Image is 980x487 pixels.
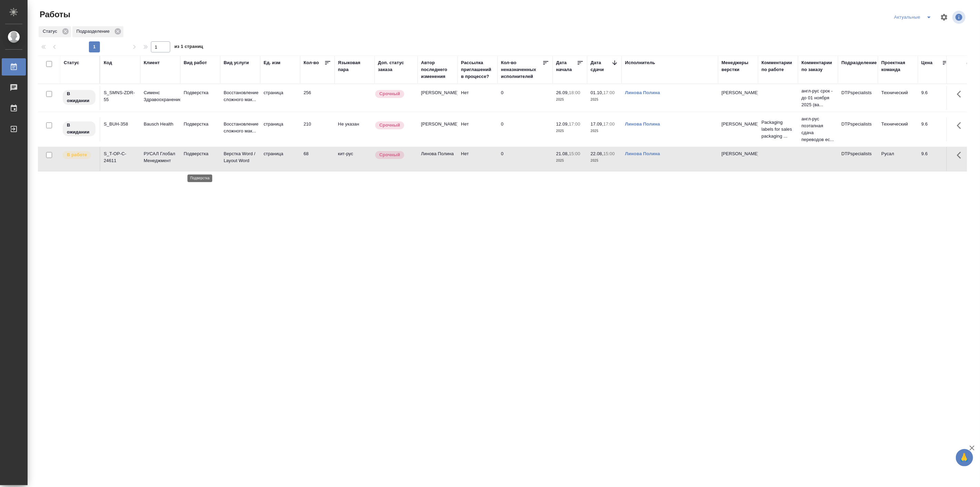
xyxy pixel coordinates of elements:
p: Подразделение [76,28,112,35]
a: Линова Полина [625,90,660,95]
button: 🙏 [956,449,973,466]
div: Дата начала [556,59,577,73]
div: Исполнитель выполняет работу [62,150,96,160]
p: [PERSON_NAME] [722,89,755,96]
div: Языковая пара [338,59,371,73]
td: Нет [458,117,498,141]
p: Восстановление сложного мак... [224,121,257,135]
div: Ед. изм [264,59,280,66]
p: 2025 [591,96,618,103]
div: Доп. статус заказа [378,59,414,73]
p: Статус [43,28,60,35]
p: 15:00 [569,151,580,156]
span: Посмотреть информацию [952,11,967,24]
p: 26.09, [556,90,569,95]
td: 210 [300,117,335,141]
div: Исполнитель назначен, приступать к работе пока рано [62,121,96,137]
td: Нет [458,86,498,110]
div: Статус [64,59,79,66]
div: Комментарии по работе [762,59,795,73]
p: Сименс Здравоохранение [144,89,177,103]
p: Срочный [379,122,400,129]
td: DTPspecialists [838,86,878,110]
span: Работы [38,9,70,20]
p: В работе [67,151,87,158]
td: Технический [878,86,918,110]
p: Срочный [379,151,400,158]
p: 2025 [591,157,618,164]
p: 2025 [591,128,618,135]
p: англ-рус срок - до 01 ноября 2025 (ва... [802,88,835,108]
div: Исполнитель [625,59,655,66]
div: Клиент [144,59,160,66]
button: Здесь прячутся важные кнопки [953,147,969,163]
p: РУСАЛ Глобал Менеджмент [144,150,177,164]
p: Срочный [379,90,400,97]
div: Кол-во [304,59,319,66]
div: Код [104,59,112,66]
span: из 1 страниц [174,42,203,52]
td: 68 [300,147,335,171]
div: Рассылка приглашений в процессе? [461,59,494,80]
p: 01.10, [591,90,603,95]
div: Подразделение [72,26,123,37]
td: 0 [498,86,553,110]
td: страница [260,147,300,171]
td: 256 [300,86,335,110]
div: Менеджеры верстки [722,59,755,73]
p: 2025 [556,157,584,164]
div: Статус [39,26,71,37]
td: DTPspecialists [838,147,878,171]
td: Нет [458,147,498,171]
span: 🙏 [959,450,970,465]
td: 9.6 [918,147,952,171]
td: [PERSON_NAME] [418,117,458,141]
p: Восстановление сложного мак... [224,89,257,103]
p: англ-рус поэтапная сдача переводов ес... [802,116,835,143]
div: split button [892,12,936,23]
td: 9.6 [918,86,952,110]
div: S_SMNS-ZDR-55 [104,89,137,103]
td: DTPspecialists [838,117,878,141]
td: [PERSON_NAME] [418,86,458,110]
p: [PERSON_NAME] [722,150,755,157]
button: Здесь прячутся важные кнопки [953,86,969,102]
p: 2025 [556,128,584,135]
td: 0 [498,117,553,141]
div: Дата сдачи [591,59,611,73]
div: Исполнитель назначен, приступать к работе пока рано [62,89,96,106]
td: Не указан [335,117,375,141]
p: Packaging labels for sales packaging ... [762,119,795,140]
p: [PERSON_NAME] [722,121,755,128]
button: Здесь прячутся важные кнопки [953,117,969,134]
div: Вид работ [184,59,207,66]
p: В ожидании [67,90,91,104]
div: Цена [921,59,933,66]
p: 17:00 [603,121,615,127]
p: Bausch Health [144,121,177,128]
td: 9.6 [918,117,952,141]
p: Подверстка [184,121,217,128]
div: Кол-во неназначенных исполнителей [501,59,542,80]
p: 18:00 [569,90,580,95]
div: Проектная команда [881,59,915,73]
div: S_BUH-358 [104,121,137,128]
td: Линова Полина [418,147,458,171]
p: 17.09, [591,121,603,127]
div: S_T-OP-C-24611 [104,150,137,164]
p: 17:00 [569,121,580,127]
td: страница [260,86,300,110]
p: Подверстка [184,150,217,157]
td: страница [260,117,300,141]
span: Настроить таблицу [936,9,952,26]
td: 0 [498,147,553,171]
div: Вид услуги [224,59,249,66]
div: Автор последнего изменения [421,59,454,80]
p: 22.08, [591,151,603,156]
td: Русал [878,147,918,171]
td: кит-рус [335,147,375,171]
div: Комментарии по заказу [802,59,835,73]
p: 2025 [556,96,584,103]
p: Верстка Word / Layout Word [224,150,257,164]
p: Подверстка [184,89,217,96]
